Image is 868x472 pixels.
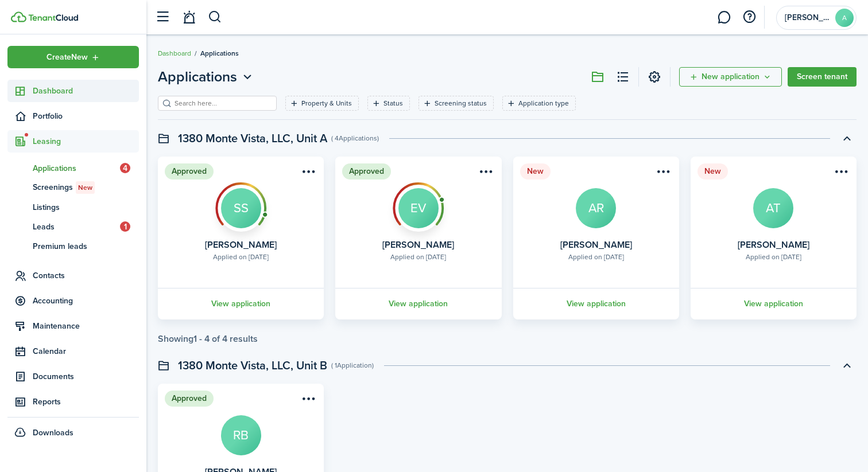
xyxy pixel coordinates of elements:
[7,391,139,413] a: Reports
[172,98,273,109] input: Search here...
[33,240,139,252] span: Premium leads
[285,96,359,111] filter-tag: Open filter
[221,415,261,455] avatar-text: RB
[28,14,78,21] img: TenantCloud
[33,370,139,383] span: Documents
[739,7,759,27] button: Open resource center
[213,252,269,262] div: Applied on [DATE]
[697,163,728,180] status: New
[205,240,277,250] card-title: [PERSON_NAME]
[511,288,681,319] a: View application
[158,67,255,87] button: Applications
[33,270,139,282] span: Contacts
[178,357,327,374] swimlane-title: 1380 Monte Vista, LLC, Unit B
[689,288,858,319] a: View application
[178,3,200,32] a: Notifications
[7,217,139,236] a: Leads1
[200,48,239,58] span: Applications
[568,252,624,262] div: Applied on [DATE]
[560,240,632,250] card-title: [PERSON_NAME]
[78,182,92,193] span: New
[7,178,139,197] a: ScreeningsNew
[33,201,139,213] span: Listings
[383,98,403,108] filter-tag-label: Status
[753,188,793,228] avatar-text: AT
[476,166,495,181] button: Open menu
[152,6,173,28] button: Open sidebar
[215,182,267,225] img: Screening
[738,240,809,250] card-title: [PERSON_NAME]
[33,295,139,307] span: Accounting
[33,320,139,332] span: Maintenance
[33,221,120,233] span: Leads
[837,128,857,148] button: Toggle accordion
[33,85,139,97] span: Dashboard
[33,135,139,147] span: Leasing
[518,98,569,108] filter-tag-label: Application type
[158,48,191,58] a: Dashboard
[837,356,857,375] button: Toggle accordion
[654,166,672,181] button: Open menu
[165,391,214,407] status: Approved
[33,181,139,194] span: Screenings
[158,67,237,87] span: Applications
[33,110,139,122] span: Portfolio
[835,9,854,27] avatar-text: A
[576,188,616,228] avatar-text: AR
[393,182,444,225] img: Screening
[342,163,391,180] status: Approved
[299,166,317,181] button: Open menu
[679,67,782,87] button: Open menu
[746,252,801,262] div: Applied on [DATE]
[33,162,120,174] span: Applications
[33,345,139,357] span: Calendar
[7,197,139,217] a: Listings
[193,332,227,345] pagination-page-total: 1 - 4 of 4
[33,427,73,439] span: Downloads
[7,236,139,256] a: Premium leads
[7,80,139,102] a: Dashboard
[208,7,222,27] button: Search
[178,130,327,147] swimlane-title: 1380 Monte Vista, LLC, Unit A
[158,67,255,87] button: Open menu
[435,98,487,108] filter-tag-label: Screening status
[520,163,551,180] status: New
[11,11,26,22] img: TenantCloud
[331,133,379,143] swimlane-subtitle: ( 4 Applications )
[331,360,374,370] swimlane-subtitle: ( 1 Application )
[33,396,139,408] span: Reports
[158,157,857,344] application-list-swimlane-item: Toggle accordion
[301,98,352,108] filter-tag-label: Property & Units
[7,46,139,68] button: Open menu
[713,3,735,32] a: Messaging
[156,288,325,319] a: View application
[158,334,258,344] div: Showing results
[46,53,88,61] span: Create New
[679,67,782,87] button: New application
[418,96,494,111] filter-tag: Open filter
[788,67,857,87] a: Screen tenant
[334,288,503,319] a: View application
[831,166,850,181] button: Open menu
[120,221,130,232] span: 1
[165,163,214,180] status: Approved
[702,73,759,81] span: New application
[382,240,454,250] card-title: [PERSON_NAME]
[785,14,831,22] span: Adrian
[502,96,576,111] filter-tag: Open filter
[299,393,317,408] button: Open menu
[7,158,139,178] a: Applications4
[367,96,410,111] filter-tag: Open filter
[120,163,130,173] span: 4
[390,252,446,262] div: Applied on [DATE]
